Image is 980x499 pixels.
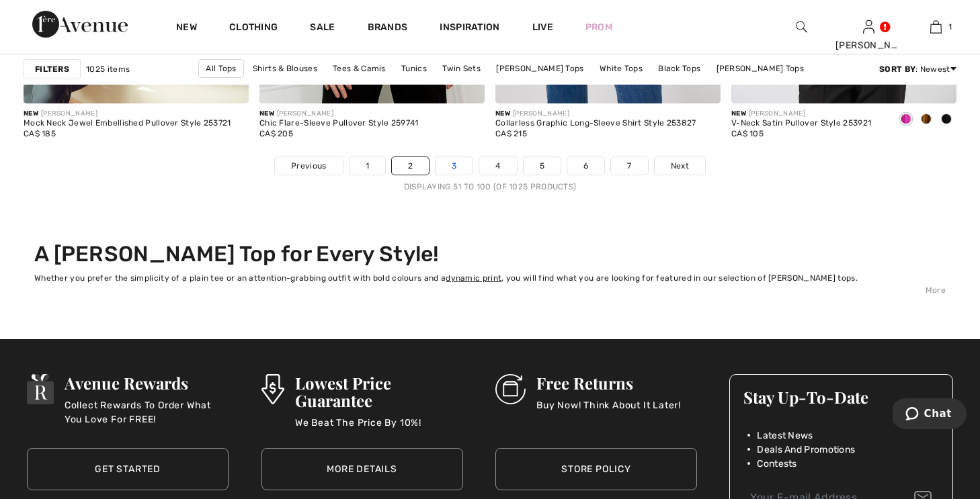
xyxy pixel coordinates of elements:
img: Lowest Price Guarantee [261,374,284,404]
h3: Avenue Rewards [65,374,229,392]
span: Contests [757,457,797,471]
span: Next [671,160,689,172]
a: 1 [350,157,385,175]
span: Latest News [757,428,813,443]
div: Whether you prefer the simplicity of a plain tee or an attention-grabbing outfit with bold colour... [34,272,946,284]
a: 3 [436,157,473,175]
div: [PERSON_NAME] [259,109,419,119]
a: dynamic print [446,273,501,283]
div: Displaying 51 to 100 (of 1025 products) [24,181,956,193]
a: 5 [524,157,561,175]
span: New [495,109,510,118]
p: Buy Now! Think About It Later! [536,398,681,425]
span: Deals And Promotions [757,443,855,457]
a: Sign In [863,20,874,33]
span: CA$ 105 [731,129,764,138]
div: [PERSON_NAME] [495,109,696,119]
a: 4 [479,157,516,175]
a: [PERSON_NAME] Tops [489,60,590,77]
strong: Sort By [879,64,915,74]
span: New [731,109,746,118]
a: Store Policy [495,448,697,490]
span: Inspiration [440,21,499,36]
div: : Newest [879,63,956,75]
span: New [259,109,274,118]
p: Collect Rewards To Order What You Love For FREE! [65,398,229,425]
span: CA$ 205 [259,129,293,138]
a: Live [532,20,553,34]
a: 6 [567,157,604,175]
img: My Bag [930,19,942,35]
span: 1 [948,21,952,33]
span: New [24,109,38,118]
img: search the website [796,19,807,35]
a: White Tops [593,60,649,77]
a: Tunics [395,60,434,77]
a: New [176,21,197,36]
img: 1ère Avenue [32,11,128,38]
a: Next [655,157,705,175]
div: Cosmos [896,109,916,131]
span: Previous [291,160,326,172]
nav: Page navigation [24,156,956,193]
div: [PERSON_NAME] [731,109,871,119]
a: [PERSON_NAME] Tops [710,60,811,77]
img: Free Returns [495,374,526,404]
div: Black [936,109,956,131]
a: Black Tops [651,60,707,77]
a: Previous [275,157,342,175]
h2: A [PERSON_NAME] Top for Every Style! [34,241,946,267]
a: Brands [368,21,408,36]
img: My Info [863,19,874,35]
a: Twin Sets [436,60,487,77]
a: Clothing [229,21,278,36]
a: Sale [310,21,335,36]
a: Prom [585,20,612,34]
span: CA$ 215 [495,129,527,138]
img: Avenue Rewards [27,374,54,404]
span: 1025 items [86,63,130,75]
a: 1 [903,19,969,35]
a: Shirts & Blouses [246,60,324,77]
h3: Lowest Price Guarantee [295,374,463,409]
strong: Filters [35,63,69,75]
div: Chic Flare-Sleeve Pullover Style 259741 [259,119,419,128]
div: [PERSON_NAME] [24,109,231,119]
span: CA$ 185 [24,129,56,138]
div: More [34,284,946,296]
a: More Details [261,448,463,490]
p: We Beat The Price By 10%! [295,416,463,443]
h3: Stay Up-To-Date [743,388,939,406]
a: 2 [392,157,429,175]
a: All Tops [198,59,243,78]
iframe: Opens a widget where you can chat to one of our agents [893,398,967,432]
div: Collarless Graphic Long-Sleeve Shirt Style 253827 [495,119,696,128]
div: Whisky [916,109,936,131]
a: Get Started [27,448,229,490]
div: Mock Neck Jewel Embellished Pullover Style 253721 [24,119,231,128]
h3: Free Returns [536,374,681,392]
a: 7 [611,157,647,175]
div: V-Neck Satin Pullover Style 253921 [731,119,871,128]
a: Tees & Camis [326,60,393,77]
div: [PERSON_NAME] [835,38,901,52]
